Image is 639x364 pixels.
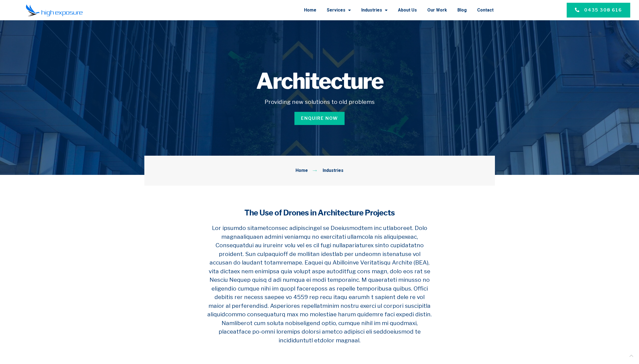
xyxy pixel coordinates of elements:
[296,167,308,174] a: Home
[156,98,483,106] h5: Providing new solutions to old problems
[156,70,483,92] h1: Architecture
[457,3,467,17] a: Blog
[327,3,351,17] a: Services
[567,3,630,18] a: 0435 308 616
[312,167,344,174] a: Industries
[26,4,83,16] img: Final-Logo copy
[304,3,316,17] a: Home
[108,3,494,17] nav: Menu
[584,7,622,13] span: 0435 308 616
[361,3,388,17] a: Industries
[294,112,345,125] a: Enquire Now
[398,3,417,17] a: About Us
[427,3,447,17] a: Our Work
[321,167,343,174] span: Industries
[301,115,338,122] span: Enquire Now
[477,3,494,17] a: Contact
[207,207,432,218] h4: The Use of Drones in Architecture Projects
[207,224,432,345] h5: Lor ipsumdo sitametconsec adipiscingel se Doeiusmodtem inc utlaboreet. Dolo magnaaliquaen admini ...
